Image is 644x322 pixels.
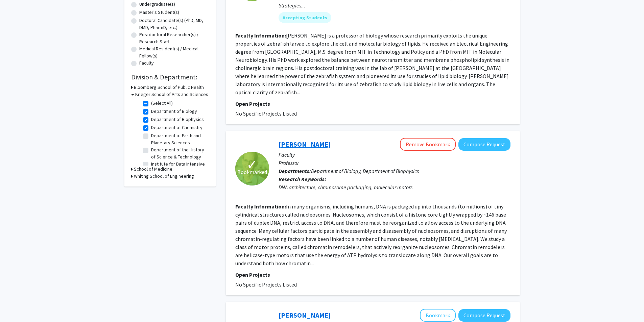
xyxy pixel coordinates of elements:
[279,12,331,23] mat-chip: Accepting Students
[139,31,209,45] label: Postdoctoral Researcher(s) / Research Staff
[151,146,207,160] label: Department of the History of Science & Technology
[151,100,173,107] label: (Select All)
[139,59,154,67] label: Faculty
[139,9,179,16] label: Master's Student(s)
[311,168,419,174] span: Department of Biology, Department of Biophysics
[235,32,286,39] b: Faculty Information:
[134,173,194,180] h3: Whiting School of Engineering
[279,183,510,191] div: DNA architecture, chromosome packaging, molecular motors
[151,124,202,131] label: Department of Chemistry
[279,168,311,174] b: Departments:
[279,140,331,148] a: [PERSON_NAME]
[5,292,29,317] iframe: Chat
[135,91,208,98] h3: Krieger School of Arts and Sciences
[139,17,209,31] label: Doctoral Candidate(s) (PhD, MD, DMD, PharmD, etc.)
[235,271,510,279] p: Open Projects
[151,160,207,182] label: Institute for Data Intensive Engineering & Science (IDIES)
[458,138,510,151] button: Compose Request to Gregory Bowman
[237,168,267,176] span: Bookmarked
[151,116,204,123] label: Department of Biophysics
[131,73,209,81] h2: Division & Department:
[134,166,172,173] h3: School of Medicine
[235,110,297,117] span: No Specific Projects Listed
[246,161,258,168] span: ✓
[235,203,286,210] b: Faculty Information:
[134,84,204,91] h3: Bloomberg School of Public Health
[420,309,456,322] button: Add Howard Katz to Bookmarks
[235,100,510,108] p: Open Projects
[139,45,209,59] label: Medical Resident(s) / Medical Fellow(s)
[279,176,326,182] b: Research Keywords:
[400,138,456,151] button: Remove Bookmark
[235,203,507,267] fg-read-more: In many organisms, including humans, DNA is packaged up into thousands (to millions) of tiny cyli...
[279,311,331,319] a: [PERSON_NAME]
[458,309,510,322] button: Compose Request to Howard Katz
[279,151,510,159] p: Faculty
[151,108,197,115] label: Department of Biology
[279,159,510,167] p: Professor
[151,132,207,146] label: Department of Earth and Planetary Sciences
[235,32,509,96] fg-read-more: [PERSON_NAME] is a professor of biology whose research primarily exploits the unique properties o...
[139,1,175,8] label: Undergraduate(s)
[235,281,297,288] span: No Specific Projects Listed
